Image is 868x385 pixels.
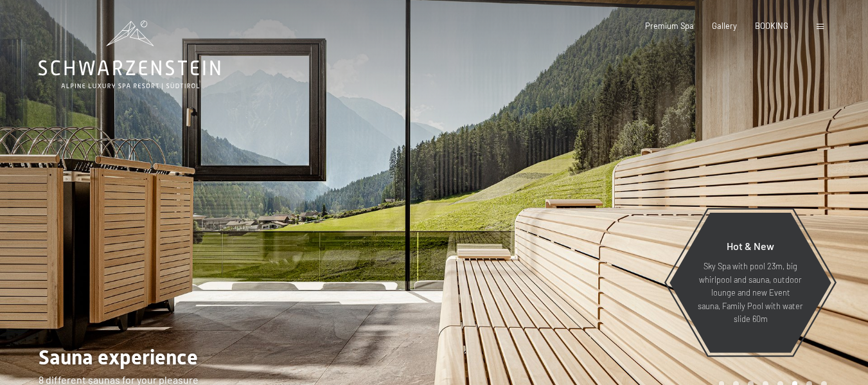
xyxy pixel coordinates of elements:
[669,212,832,354] a: Hot & New Sky Spa with pool 23m, big whirlpool and sauna, outdoor lounge and new Event sauna, Fam...
[727,240,774,252] span: Hot & New
[695,260,806,325] p: Sky Spa with pool 23m, big whirlpool and sauna, outdoor lounge and new Event sauna, Family Pool w...
[712,21,737,31] a: Gallery
[755,21,788,31] a: BOOKING
[645,21,694,31] a: Premium Spa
